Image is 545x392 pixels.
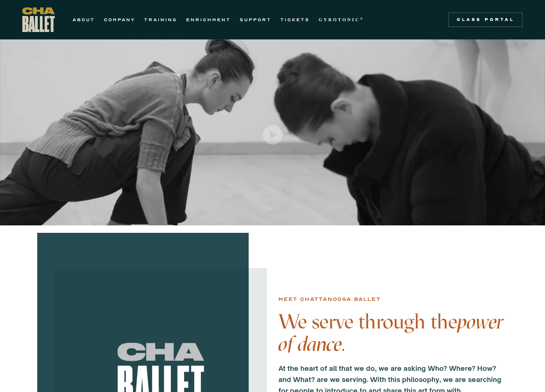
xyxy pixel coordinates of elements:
a: ABOUT [73,15,95,24]
a: ENRICHMENT [186,15,231,24]
a: home [22,7,55,32]
a: Class Portal [448,12,523,27]
a: SUPPORT [240,15,271,24]
a: TICKETS [280,15,310,24]
div: Meet chattanooga ballet [278,295,380,304]
a: GYROTONIC® [319,15,364,24]
h4: We serve through the [278,311,508,355]
sup: ® [360,17,364,20]
em: power of dance. [278,309,503,356]
a: TRAINING [144,15,177,24]
strong: GYROTONIC [319,17,360,22]
div: Class Portal [453,17,518,23]
a: COMPANY [104,15,135,24]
